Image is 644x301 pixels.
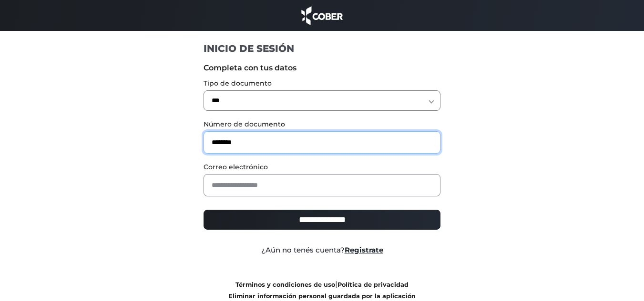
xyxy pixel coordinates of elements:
img: cober_marca.png [299,5,346,26]
a: Política de privacidad [337,281,409,288]
h1: INICIO DE SESIÓN [204,42,440,55]
a: Eliminar información personal guardada por la aplicación [228,292,416,300]
label: Número de documento [204,119,440,129]
label: Tipo de documento [204,78,440,88]
label: Correo electrónico [204,162,440,172]
a: Registrate [345,245,383,254]
label: Completa con tus datos [204,62,440,74]
div: ¿Aún no tenés cuenta? [196,245,448,256]
a: Términos y condiciones de uso [235,281,335,288]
